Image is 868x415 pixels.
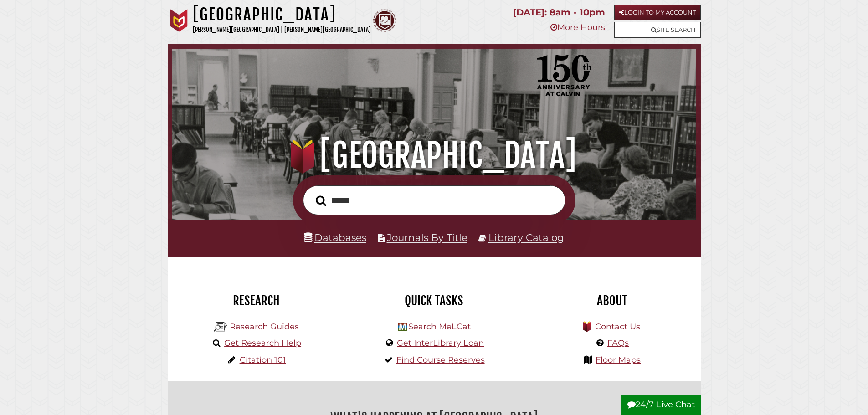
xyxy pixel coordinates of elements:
img: Hekman Library Logo [214,320,227,334]
a: Research Guides [230,322,299,332]
h1: [GEOGRAPHIC_DATA] [185,135,683,175]
img: Hekman Library Logo [398,323,407,331]
img: Calvin University [168,9,190,32]
a: Journals By Title [387,231,467,243]
button: Search [311,193,331,209]
a: Site Search [614,22,701,38]
a: Library Catalog [488,231,564,243]
a: Citation 101 [240,355,286,365]
a: Databases [304,231,366,243]
p: [DATE]: 8am - 10pm [513,5,605,20]
p: [PERSON_NAME][GEOGRAPHIC_DATA] | [PERSON_NAME][GEOGRAPHIC_DATA] [193,25,371,35]
h2: Research [175,293,339,308]
a: FAQs [607,338,629,348]
h2: About [530,293,694,308]
a: Get InterLibrary Loan [397,338,484,348]
a: More Hours [550,22,605,32]
a: Login to My Account [614,5,701,20]
a: Get Research Help [224,338,301,348]
h1: [GEOGRAPHIC_DATA] [193,5,371,25]
a: Search MeLCat [408,322,471,332]
i: Search [316,195,326,206]
h2: Quick Tasks [352,293,516,308]
a: Find Course Reserves [396,355,485,365]
a: Floor Maps [596,355,641,365]
img: Calvin Theological Seminary [373,9,396,32]
a: Contact Us [595,322,640,332]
